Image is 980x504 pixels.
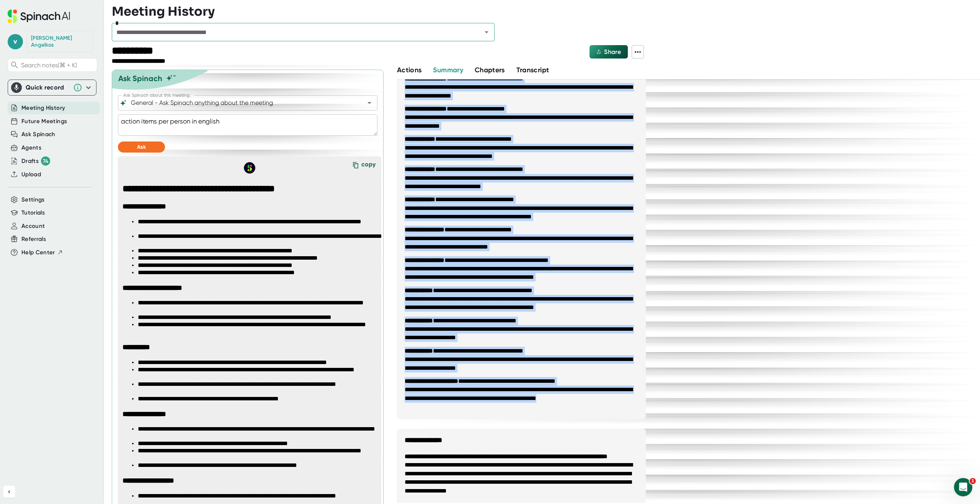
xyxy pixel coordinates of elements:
[21,62,95,69] span: Search notes (⌘ + K)
[21,104,65,112] button: Meeting History
[21,156,50,166] button: Drafts 74
[112,4,215,19] h3: Meeting History
[433,66,463,74] span: Summary
[41,156,50,166] div: 74
[397,65,421,75] button: Actions
[8,34,23,49] span: v
[475,65,505,75] button: Chapters
[118,141,165,153] button: Ask
[21,222,45,231] button: Account
[21,156,50,166] div: Drafts
[118,114,377,136] textarea: action items per person in english
[364,98,375,108] button: Open
[970,478,976,484] span: 1
[516,65,549,75] button: Transcript
[397,66,421,74] span: Actions
[26,84,69,91] div: Quick record
[137,144,146,150] span: Ask
[21,117,67,126] button: Future Meetings
[118,74,162,83] div: Ask Spinach
[475,66,505,74] span: Chapters
[516,66,549,74] span: Transcript
[21,208,45,217] button: Tutorials
[433,65,463,75] button: Summary
[954,478,972,496] iframe: Intercom live chat
[129,98,353,108] input: What can we do to help?
[604,48,621,55] span: Share
[21,195,45,204] button: Settings
[11,80,93,95] div: Quick record
[361,161,376,171] div: copy
[21,235,46,244] button: Referrals
[21,170,41,179] button: Upload
[3,486,15,498] button: Collapse sidebar
[21,248,63,257] button: Help Center
[21,248,55,257] span: Help Center
[481,27,492,37] button: Open
[590,45,628,59] button: Share
[21,143,41,152] button: Agents
[31,35,88,48] div: Valerie Angelkos
[21,130,56,139] button: Ask Spinach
